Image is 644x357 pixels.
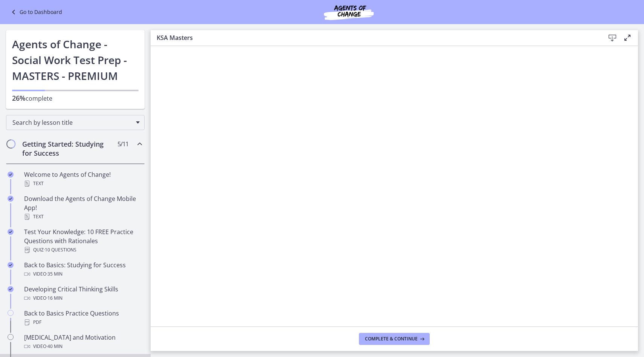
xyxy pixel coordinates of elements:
a: Go to Dashboard [9,8,62,17]
div: [MEDICAL_DATA] and Motivation [24,333,142,351]
h2: Getting Started: Studying for Success [22,139,114,158]
i: Completed [8,286,14,292]
i: Completed [8,229,14,235]
div: Search by lesson title [6,115,145,130]
span: Search by lesson title [12,118,132,127]
div: Video [24,270,142,279]
div: Back to Basics: Studying for Success [24,260,142,279]
span: · 35 min [46,270,63,279]
p: complete [12,93,139,103]
div: Developing Critical Thinking Skills [24,285,142,303]
i: Completed [8,196,14,202]
h1: Agents of Change - Social Work Test Prep - MASTERS - PREMIUM [12,36,139,84]
div: Back to Basics Practice Questions [24,309,142,327]
div: Download the Agents of Change Mobile App! [24,194,142,221]
button: Complete & continue [359,333,430,345]
div: Video [24,294,142,303]
img: Agents of Change Social Work Test Prep [304,3,394,21]
h3: KSA Masters [157,33,593,42]
div: Test Your Knowledge: 10 FREE Practice Questions with Rationales [24,227,142,254]
span: 26% [12,93,26,103]
span: 5 / 11 [118,139,128,149]
i: Completed [8,262,14,268]
div: Quiz [24,245,142,254]
span: · 16 min [46,294,63,303]
div: Text [24,179,142,188]
div: Video [24,342,142,351]
span: · 10 Questions [44,245,76,254]
span: · 40 min [46,342,63,351]
div: Welcome to Agents of Change! [24,170,142,188]
i: Completed [8,172,14,178]
span: Complete & continue [365,336,418,342]
div: PDF [24,318,142,327]
div: Text [24,212,142,221]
